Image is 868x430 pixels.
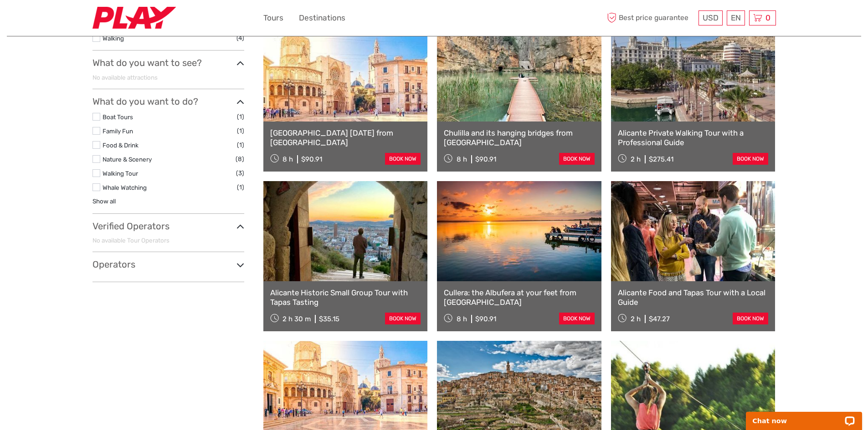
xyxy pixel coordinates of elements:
h3: Verified Operators [92,221,244,232]
img: 2467-7e1744d7-2434-4362-8842-68c566c31c52_logo_small.jpg [92,7,176,29]
span: (1) [237,182,244,192]
a: Alicante Historic Small Group Tour with Tapas Tasting [270,288,421,307]
a: Walking [103,35,124,42]
a: Chulilla and its hanging bridges from [GEOGRAPHIC_DATA] [444,128,595,147]
span: No available attractions [92,74,158,81]
span: (1) [237,126,244,136]
span: (3) [236,168,244,178]
a: Tours [263,11,283,25]
a: Family Fun [103,127,133,135]
a: Alicante Food and Tapas Tour with a Local Guide [618,288,769,307]
a: Walking Tour [103,170,138,177]
span: USD [703,13,719,22]
a: book now [385,153,421,165]
span: (4) [236,33,244,43]
a: book now [559,313,595,324]
div: $90.91 [475,155,496,163]
a: Cullera: the Albufera at your feet from [GEOGRAPHIC_DATA] [444,288,595,307]
div: $275.41 [649,155,673,163]
a: Boat Tours [103,113,133,121]
a: book now [733,153,768,165]
span: 8 h [282,155,293,163]
span: 2 h [631,155,641,163]
h3: What do you want to see? [92,57,244,68]
div: $35.15 [319,315,339,323]
h3: What do you want to do? [92,96,244,107]
a: Alicante Private Walking Tour with a Professional Guide [618,128,769,147]
span: 2 h 30 m [282,315,311,323]
a: Show all [92,197,116,205]
a: Food & Drink [103,142,139,149]
span: 8 h [457,155,467,163]
span: 0 [764,13,772,22]
span: (8) [236,154,244,164]
a: Destinations [299,11,345,25]
span: (1) [237,111,244,122]
iframe: LiveChat chat widget [740,401,868,430]
a: Nature & Scenery [103,156,152,163]
a: [GEOGRAPHIC_DATA] [DATE] from [GEOGRAPHIC_DATA] [270,128,421,147]
a: book now [733,313,768,324]
span: Best price guarantee [605,10,696,25]
a: book now [385,313,421,324]
span: No available Tour Operators [92,237,169,244]
span: 2 h [631,315,641,323]
div: EN [727,10,745,25]
div: $47.27 [649,315,670,323]
div: $90.91 [301,155,322,163]
a: book now [559,153,595,165]
h3: Operators [92,259,244,270]
a: Whale Watching [103,184,147,191]
span: 8 h [457,315,467,323]
span: (1) [237,140,244,150]
div: $90.91 [475,315,496,323]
